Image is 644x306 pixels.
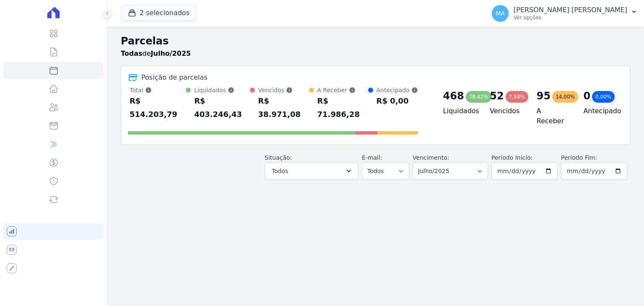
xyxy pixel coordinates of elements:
div: Total [130,86,186,94]
div: R$ 38.971,08 [258,94,309,121]
h4: Vencidos [490,106,523,116]
span: Todos [272,166,288,176]
div: R$ 403.246,43 [194,94,249,121]
strong: Julho/2025 [151,49,191,57]
div: 95 [537,89,551,103]
button: Todos [265,162,358,180]
div: R$ 514.203,79 [130,94,186,121]
div: Posição de parcelas [141,73,208,83]
button: MA [PERSON_NAME] [PERSON_NAME] Ver opções [485,2,644,25]
strong: Todas [121,49,143,57]
div: 468 [443,89,464,103]
label: Situação: [265,154,292,161]
div: 78,42% [466,91,492,103]
div: 0 [583,89,590,103]
label: Vencimento: [413,154,449,161]
p: [PERSON_NAME] [PERSON_NAME] [514,6,627,14]
div: A Receber [317,86,368,94]
div: Liquidados [194,86,249,94]
div: 14,00% [552,91,578,103]
label: E-mail: [362,154,382,161]
div: 0,00% [592,91,615,103]
div: Antecipado [377,86,418,94]
label: Período Inicío: [491,154,532,161]
h4: Liquidados [443,106,477,116]
h4: A Receber [537,106,570,126]
div: Vencidos [258,86,309,94]
p: de [121,49,191,59]
div: R$ 0,00 [377,94,418,108]
h4: Antecipado [583,106,617,116]
h2: Parcelas [121,34,631,49]
p: Ver opções [514,14,627,21]
span: MA [496,10,505,16]
div: 7,58% [506,91,528,103]
div: R$ 71.986,28 [317,94,368,121]
button: 2 selecionados [121,5,197,21]
label: Período Fim: [561,153,627,162]
div: 52 [490,89,504,103]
